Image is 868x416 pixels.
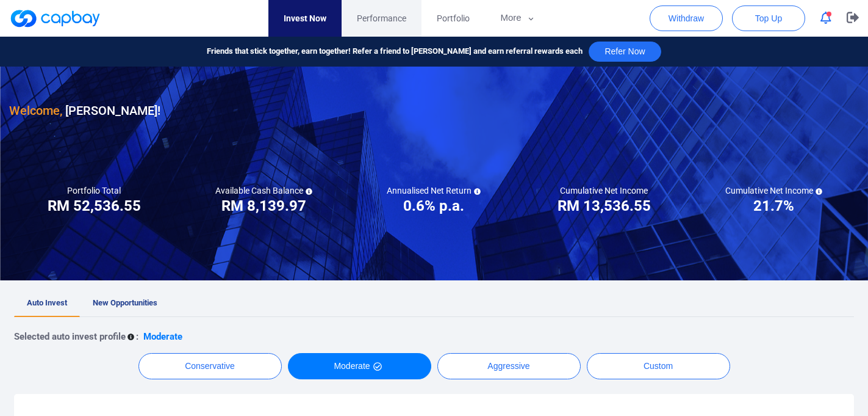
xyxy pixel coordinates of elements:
[755,12,782,24] span: Top Up
[725,185,822,196] h5: Cumulative Net Income
[650,5,723,31] button: Withdraw
[753,196,794,216] h3: 21.7%
[136,329,138,344] p: :
[207,45,583,58] span: Friends that stick together, earn together! Refer a friend to [PERSON_NAME] and earn referral rew...
[67,185,121,196] h5: Portfolio Total
[288,353,431,379] button: Moderate
[589,42,661,62] button: Refer Now
[138,353,282,379] button: Conservative
[437,353,581,379] button: Aggressive
[221,196,306,216] h3: RM 8,139.97
[387,185,481,196] h5: Annualised Net Return
[558,196,651,216] h3: RM 13,536.55
[48,196,141,216] h3: RM 52,536.55
[215,185,312,196] h5: Available Cash Balance
[357,12,406,25] span: Performance
[27,298,67,307] span: Auto Invest
[143,329,182,344] p: Moderate
[403,196,464,216] h3: 0.6% p.a.
[437,12,470,25] span: Portfolio
[93,298,157,307] span: New Opportunities
[14,329,126,344] p: Selected auto invest profile
[587,353,730,379] button: Custom
[9,103,62,118] span: Welcome,
[732,5,805,31] button: Top Up
[560,185,648,196] h5: Cumulative Net Income
[9,101,160,120] h3: [PERSON_NAME] !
